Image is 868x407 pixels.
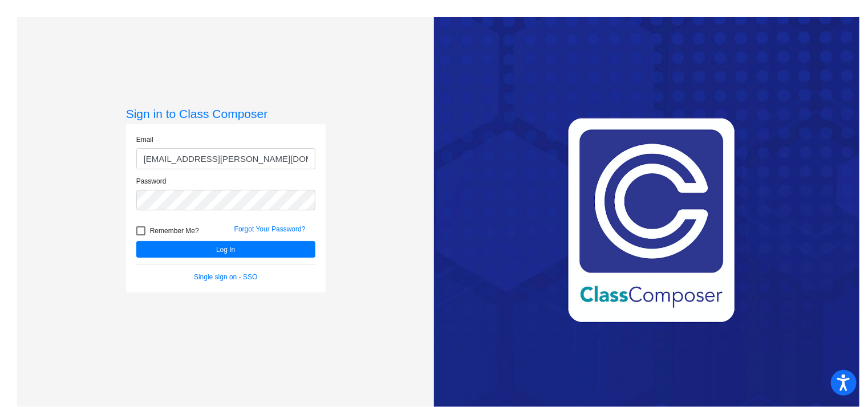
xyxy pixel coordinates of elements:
[194,273,257,281] a: Single sign on - SSO
[234,225,306,233] a: Forgot Your Password?
[136,176,167,186] label: Password
[136,241,315,258] button: Log In
[150,224,199,238] span: Remember Me?
[136,135,153,145] label: Email
[126,107,326,121] h3: Sign in to Class Composer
